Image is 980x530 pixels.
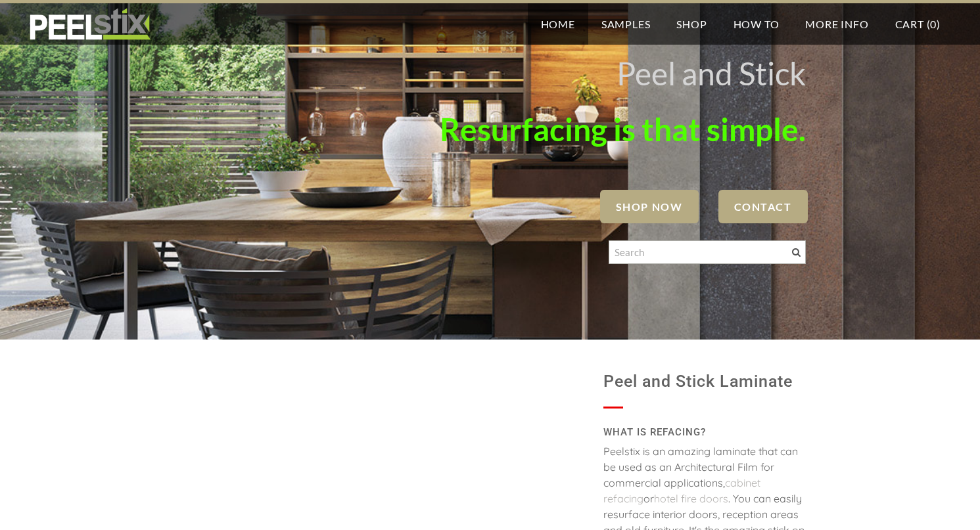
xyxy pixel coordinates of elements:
a: More Info [792,3,881,45]
a: Shop [663,3,720,45]
a: Cart (0) [882,3,954,45]
input: Search [609,240,806,264]
h2: WHAT IS REFACING? [603,422,806,443]
h1: Peel and Stick Laminate [603,366,806,397]
a: Samples [588,3,664,45]
font: Resurfacing is that simple. [440,110,806,148]
a: hotel fire doors [654,492,728,505]
a: How To [720,3,793,45]
span: Search [792,248,801,257]
a: SHOP NOW [600,190,699,223]
img: REFACE SUPPLIES [26,8,153,41]
span: 0 [930,18,937,30]
a: Home [528,3,588,45]
a: cabinet refacing [603,476,760,505]
font: Peel and Stick ​ [617,55,806,92]
a: Contact [718,190,808,223]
